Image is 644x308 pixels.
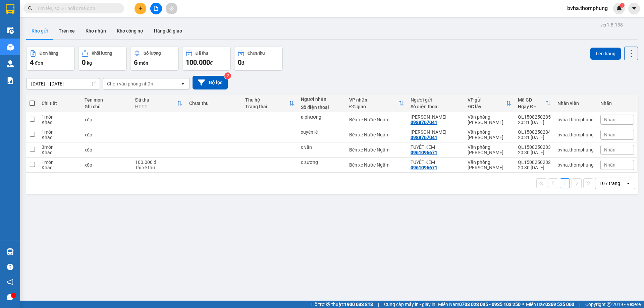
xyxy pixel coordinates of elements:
strong: 1900 633 818 [344,302,373,307]
div: 20:31 [DATE] [518,120,551,125]
button: file-add [150,3,162,14]
button: Đã thu100.000đ [182,47,231,71]
div: Đã thu [135,97,177,103]
div: Bến xe Nước Ngầm [349,147,404,152]
div: HTTT [135,104,177,109]
strong: 0708 023 035 - 0935 103 250 [459,302,521,307]
div: Đã thu [196,51,208,56]
span: question-circle [7,264,13,270]
div: BÙI THẢO [411,114,461,120]
div: c vân [301,144,342,150]
button: Kho công nợ [111,23,149,39]
span: Miền Nam [438,301,521,308]
div: 20:30 [DATE] [518,165,551,170]
div: bvha.thomphung [557,162,594,168]
div: Khác [42,120,78,125]
div: QL1508250285 [518,114,551,120]
span: bvha.thomphung [562,4,613,12]
div: Số điện thoại [301,105,342,110]
div: 20:30 [DATE] [518,150,551,155]
div: Ngày ĐH [518,104,545,109]
button: Trên xe [53,23,80,39]
div: Văn phòng [PERSON_NAME] [468,160,511,170]
span: 100.000 [186,58,210,66]
button: 1 [560,178,570,188]
span: | [378,301,379,308]
strong: 0369 525 060 [545,302,574,307]
div: 1 món [42,114,78,120]
div: Nhãn [600,101,634,106]
div: xốp [85,147,128,152]
span: copyright [607,302,611,307]
th: Toggle SortBy [346,95,407,112]
span: caret-down [631,5,637,11]
span: 4 [30,58,34,66]
img: warehouse-icon [7,44,14,51]
th: Toggle SortBy [515,95,554,112]
th: Toggle SortBy [132,95,186,112]
span: Nhãn [604,117,615,122]
span: 1 [621,3,623,8]
span: Nhãn [604,147,615,152]
div: bvha.thomphung [557,147,594,152]
div: Khác [42,165,78,170]
sup: 2 [224,72,231,79]
div: Văn phòng [PERSON_NAME] [468,144,511,155]
span: aim [169,6,174,11]
button: Lên hàng [590,48,621,60]
div: Khối lượng [92,51,112,56]
span: ⚪️ [522,303,524,306]
div: Chưa thu [189,101,238,106]
input: Tìm tên, số ĐT hoặc mã đơn [37,5,116,12]
span: plus [138,6,143,11]
button: Đơn hàng4đơn [26,47,75,71]
span: 0 [238,58,241,66]
div: 0961096671 [411,165,437,170]
div: Chưa thu [248,51,265,56]
div: 100.000 đ [135,160,182,165]
svg: open [626,181,631,186]
div: Văn phòng [PERSON_NAME] [468,129,511,140]
div: 3 món [42,144,78,150]
div: Khác [42,150,78,155]
button: Chưa thu0đ [234,47,283,71]
div: VP gửi [468,97,506,103]
div: bvha.thomphung [557,132,594,137]
div: c sương [301,160,342,165]
div: 1 món [42,160,78,165]
div: TUYẾT KEM [411,160,461,165]
div: ĐC giao [349,104,398,109]
div: Số điện thoại [411,104,461,109]
img: logo-vxr [6,4,14,14]
span: đ [210,60,213,66]
span: file-add [154,6,158,11]
img: icon-new-feature [616,5,622,11]
div: BÙI THẢO [411,129,461,135]
div: xốp [85,132,128,137]
span: món [139,60,148,66]
button: Kho nhận [80,23,111,39]
div: Bến xe Nước Ngầm [349,132,404,137]
span: search [28,6,33,11]
button: Hàng đã giao [149,23,187,39]
div: 1 món [42,129,78,135]
div: Đơn hàng [40,51,58,56]
button: Kho gửi [26,23,53,39]
th: Toggle SortBy [464,95,515,112]
div: 10 / trang [599,180,620,187]
button: Khối lượng0kg [78,47,127,71]
svg: open [180,81,185,86]
div: ĐC lấy [468,104,506,109]
div: 0988767041 [411,120,437,125]
div: VP nhận [349,97,398,103]
div: Chọn văn phòng nhận [107,80,153,87]
span: Nhãn [604,162,615,168]
div: Trạng thái [245,104,289,109]
div: a phương [301,114,342,120]
div: Chi tiết [42,101,78,106]
input: Select a date range. [26,78,100,89]
div: QL1508250282 [518,160,551,165]
div: Thu hộ [245,97,289,103]
button: aim [166,3,177,14]
span: 6 [134,58,138,66]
